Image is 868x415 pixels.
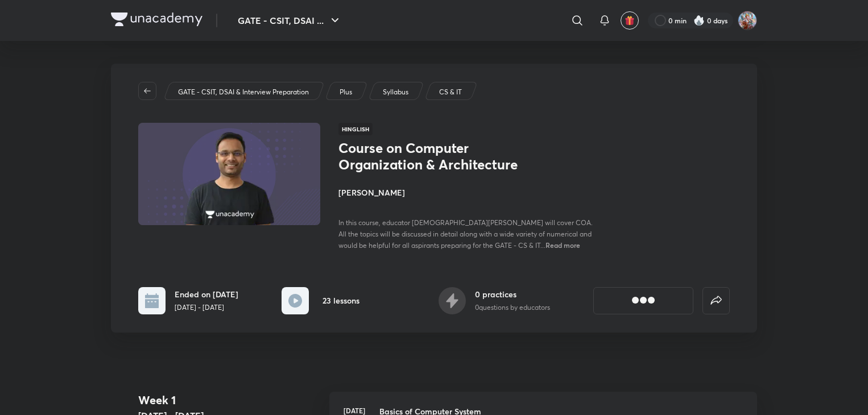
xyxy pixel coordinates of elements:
[323,294,359,306] h6: 23 lessons
[111,13,202,26] img: Company Logo
[111,13,202,29] a: Company Logo
[475,302,550,313] p: 0 questions by educators
[383,87,408,97] p: Syllabus
[338,186,593,198] h4: [PERSON_NAME]
[338,218,593,250] span: In this course, educator [DEMOGRAPHIC_DATA][PERSON_NAME] will cover COA. All the topics will be d...
[338,123,373,135] span: Hinglish
[693,15,705,26] img: streak
[702,287,730,314] button: false
[340,87,352,97] p: Plus
[338,140,524,173] h1: Course on Computer Organization & Architecture
[593,287,693,314] button: [object Object]
[137,122,322,226] img: Thumbnail
[621,11,639,30] button: avatar
[625,15,635,26] img: avatar
[175,302,238,313] p: [DATE] - [DATE]
[437,87,464,97] a: CS & IT
[439,87,462,97] p: CS & IT
[176,87,311,97] a: GATE - CSIT, DSAI & Interview Preparation
[338,87,354,97] a: Plus
[178,87,309,97] p: GATE - CSIT, DSAI & Interview Preparation
[138,392,320,409] h4: Week 1
[175,288,238,300] h6: Ended on [DATE]
[545,240,580,250] span: Read more
[381,87,411,97] a: Syllabus
[738,11,757,30] img: Divya
[475,288,550,300] h6: 0 practices
[231,9,349,32] button: GATE - CSIT, DSAI ...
